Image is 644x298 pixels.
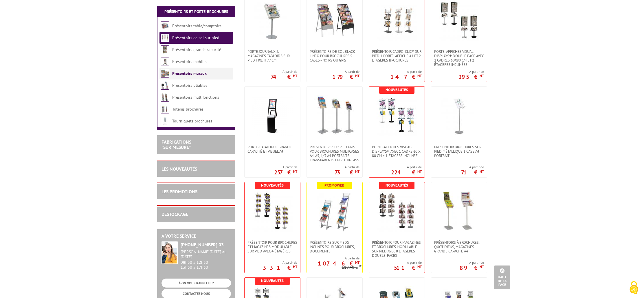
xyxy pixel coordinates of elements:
[624,278,644,298] button: Cookies (fenêtre modale)
[162,139,191,150] a: FABRICATIONS"Sur Mesure"
[245,145,300,153] a: Porte-Catalogue grande capacité et Visuel A4
[431,145,487,158] a: Présentoir brochures sur pied métallique 1 case A4 Portrait
[627,281,641,295] img: Cookies (fenêtre modale)
[461,165,484,169] span: A partir de
[324,183,344,188] b: Promoweb
[161,81,169,90] img: Présentoirs pliables
[307,145,362,162] a: Présentoirs sur pied GRIS pour brochures multicases A4, A5, 1/3 A4 Portraits transparents en plex...
[332,75,359,79] p: 179 €
[494,266,510,289] a: Haut de la page
[372,145,422,158] span: PORTE-AFFICHES VISUAL-DISPLAYS® AVEC 1 CADRE 60 X 80 CM + 1 ÉTAGÈRE INCLINÉE
[431,240,487,253] a: Présentoirs à brochures, quotidiens, magazines grande capacité A4
[386,87,408,92] b: Nouveautés
[355,73,359,78] sup: HT
[293,264,297,269] sup: HT
[263,260,297,265] span: A partir de
[247,145,297,153] span: Porte-Catalogue grande capacité et Visuel A4
[480,73,484,78] sup: HT
[161,21,169,30] img: Présentoirs table/comptoirs
[161,105,169,113] img: Totems brochures
[172,71,207,76] a: Présentoirs muraux
[439,95,479,136] img: Présentoir brochures sur pied métallique 1 case A4 Portrait
[263,266,297,270] p: 331 €
[391,171,422,174] p: 224 €
[434,240,484,253] span: Présentoirs à brochures, quotidiens, magazines grande capacité A4
[431,49,487,67] a: Porte-affiches Visual-Displays® double face avec 2 cadres 60x80 cm et 2 étagères inclinées
[162,289,231,298] a: CONTACTEZ-NOUS
[247,49,297,62] span: Porte Journaux & Magazines Tabloïds sur pied fixe H 77 cm
[245,49,300,62] a: Porte Journaux & Magazines Tabloïds sur pied fixe H 77 cm
[335,165,359,169] span: A partir de
[461,171,484,174] p: 71 €
[318,262,359,265] p: 107.46 €
[252,191,293,232] img: présentoir pour brochures et magazines modulable sur pied avec 4 étagères
[161,117,169,125] img: Tourniquets brochures
[310,145,359,162] span: Présentoirs sur pied GRIS pour brochures multicases A4, A5, 1/3 A4 Portraits transparents en plex...
[369,49,425,62] a: Présentoir Cadro-Clic® sur pied 1 porte-affiche A4 et 2 étagères brochures
[386,183,408,188] b: Nouveautés
[261,278,284,283] b: Nouveautés
[480,169,484,174] sup: HT
[460,260,484,265] span: A partir de
[335,171,359,174] p: 73 €
[162,279,231,288] a: ON VOUS RAPPELLE ?
[181,250,231,270] div: 08h30 à 12h30 13h30 à 17h30
[307,240,362,253] a: Présentoirs sur pieds inclinés pour brochures, documents
[172,35,219,40] a: Présentoirs de sol sur pied
[480,264,484,269] sup: HT
[252,95,293,136] img: Porte-Catalogue grande capacité et Visuel A4
[161,45,169,54] img: Présentoirs grande capacité
[372,240,422,258] span: présentoir pour magazines et brochures modulable sur pied avec 8 étagères double-faces
[172,95,219,100] a: Présentoirs multifonctions
[394,266,422,270] p: 511 €
[390,75,422,79] p: 147 €
[391,165,422,169] span: A partir de
[355,169,359,174] sup: HT
[172,23,221,28] a: Présentoirs table/comptoirs
[271,75,297,79] p: 74 €
[372,49,422,62] span: Présentoir Cadro-Clic® sur pied 1 porte-affiche A4 et 2 étagères brochures
[293,169,297,174] sup: HT
[307,256,359,261] span: A partir de
[310,49,359,62] span: Présentoirs de sol Black-Line® pour brochures 5 Cases - Noirs ou Gris
[377,95,417,136] img: PORTE-AFFICHES VISUAL-DISPLAYS® AVEC 1 CADRE 60 X 80 CM + 1 ÉTAGÈRE INCLINÉE
[247,240,297,253] span: présentoir pour brochures et magazines modulable sur pied avec 4 étagères
[274,171,297,174] p: 257 €
[172,59,207,64] a: Présentoirs mobiles
[358,264,362,268] sup: HT
[161,57,169,66] img: Présentoirs mobiles
[181,250,231,259] div: [PERSON_NAME][DATE] au [DATE]
[377,191,417,232] img: présentoir pour magazines et brochures modulable sur pied avec 8 étagères double-faces
[417,169,422,174] sup: HT
[293,73,297,78] sup: HT
[458,75,484,79] p: 295 €
[162,211,188,217] a: DESTOCKAGE
[245,240,300,253] a: présentoir pour brochures et magazines modulable sur pied avec 4 étagères
[161,33,169,42] img: Présentoirs de sol sur pied
[369,145,425,158] a: PORTE-AFFICHES VISUAL-DISPLAYS® AVEC 1 CADRE 60 X 80 CM + 1 ÉTAGÈRE INCLINÉE
[307,49,362,62] a: Présentoirs de sol Black-Line® pour brochures 5 Cases - Noirs ou Gris
[261,183,284,188] b: Nouveautés
[434,145,484,158] span: Présentoir brochures sur pied métallique 1 case A4 Portrait
[458,69,484,74] span: A partir de
[161,69,169,78] img: Présentoirs muraux
[417,73,422,78] sup: HT
[417,264,422,269] sup: HT
[172,118,212,124] a: Tourniquets brochures
[172,83,207,88] a: Présentoirs pliables
[434,49,484,67] span: Porte-affiches Visual-Displays® double face avec 2 cadres 60x80 cm et 2 étagères inclinées
[369,240,425,258] a: présentoir pour magazines et brochures modulable sur pied avec 8 étagères double-faces
[164,9,228,14] a: Présentoirs et Porte-brochures
[274,165,297,169] span: A partir de
[314,191,355,232] img: Présentoirs sur pieds inclinés pour brochures, documents
[310,240,359,253] span: Présentoirs sur pieds inclinés pour brochures, documents
[172,106,203,112] a: Totems brochures
[181,242,224,248] strong: [PHONE_NUMBER] 03
[332,69,359,74] span: A partir de
[342,265,362,270] p: 119.40 €
[390,69,422,74] span: A partir de
[394,260,422,265] span: A partir de
[161,93,169,102] img: Présentoirs multifonctions
[172,47,221,52] a: Présentoirs grande capacité
[439,191,479,232] img: Présentoirs à brochures, quotidiens, magazines grande capacité A4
